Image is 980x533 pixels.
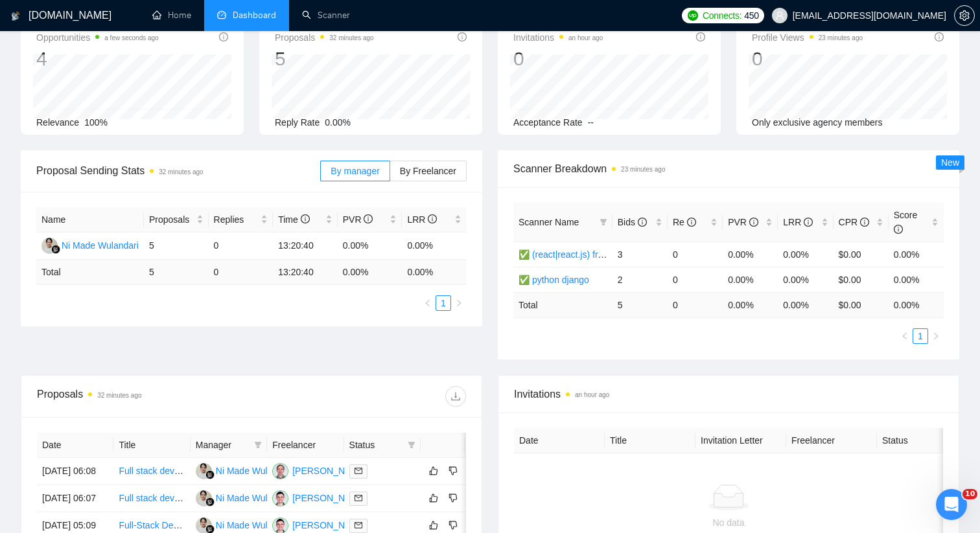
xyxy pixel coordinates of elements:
[688,10,698,21] img: upwork-logo.png
[144,232,209,260] td: 5
[834,292,889,317] td: $ 0.00
[703,8,741,23] span: Connects:
[954,10,975,21] a: setting
[191,433,267,458] th: Manager
[426,463,441,479] button: like
[429,466,438,476] span: like
[428,214,437,223] span: info-circle
[355,494,362,502] span: mail
[426,517,441,533] button: like
[723,267,778,292] td: 0.00%
[752,117,883,128] span: Only exclusive agency members
[302,10,350,21] a: searchScanner
[209,207,274,232] th: Replies
[152,10,191,21] a: homeHome
[752,30,863,45] span: Profile Views
[217,10,226,19] span: dashboard
[113,433,190,458] th: Title
[209,232,274,260] td: 0
[687,218,696,227] span: info-circle
[894,210,918,234] span: Score
[513,47,603,71] div: 0
[445,490,461,506] button: dislike
[588,117,594,128] span: --
[778,267,833,292] td: 0.00%
[196,465,293,475] a: NMNi Made Wulandari
[514,428,605,453] th: Date
[445,517,461,533] button: dislike
[775,11,784,20] span: user
[273,260,338,285] td: 13:20:40
[113,485,190,512] td: Full stack developer role
[668,242,723,267] td: 0
[928,328,944,344] li: Next Page
[877,428,968,453] th: Status
[364,214,373,223] span: info-circle
[524,516,933,530] div: No data
[408,441,415,449] span: filter
[209,260,274,285] td: 0
[36,163,320,179] span: Proposal Sending Stats
[519,275,589,285] a: ✅ python django
[51,245,60,254] img: gigradar-bm.png
[36,47,159,71] div: 4
[216,518,293,532] div: Ni Made Wulandari
[402,260,467,285] td: 0.00 %
[612,242,668,267] td: 3
[41,240,139,250] a: NMNi Made Wulandari
[113,458,190,485] td: Full stack developer role
[405,435,418,455] span: filter
[889,292,944,317] td: 0.00 %
[216,464,293,478] div: Ni Made Wulandari
[349,438,402,452] span: Status
[11,6,20,27] img: logo
[196,492,293,503] a: NMNi Made Wulandari
[36,260,144,285] td: Total
[449,520,458,530] span: dislike
[214,212,259,227] span: Replies
[343,214,373,225] span: PVR
[436,295,451,311] li: 1
[954,5,975,26] button: setting
[219,32,228,41] span: info-circle
[273,232,338,260] td: 13:20:40
[292,464,367,478] div: [PERSON_NAME]
[402,232,467,260] td: 0.00%
[728,217,758,227] span: PVR
[889,267,944,292] td: 0.00%
[612,292,668,317] td: 5
[723,242,778,267] td: 0.00%
[449,493,458,503] span: dislike
[897,328,913,344] li: Previous Page
[778,242,833,267] td: 0.00%
[449,466,458,476] span: dislike
[839,217,869,227] span: CPR
[778,292,833,317] td: 0.00 %
[749,218,758,227] span: info-circle
[400,166,456,176] span: By Freelancer
[612,267,668,292] td: 2
[272,490,288,506] img: EP
[196,490,212,506] img: NM
[621,166,665,173] time: 23 minutes ago
[325,117,351,128] span: 0.00%
[455,299,463,307] span: right
[451,295,467,311] button: right
[941,157,959,168] span: New
[424,299,432,307] span: left
[600,218,607,226] span: filter
[275,117,320,128] span: Reply Rate
[962,489,977,499] span: 10
[834,242,889,267] td: $0.00
[420,295,436,311] button: left
[331,166,379,176] span: By manager
[519,217,579,227] span: Scanner Name
[445,463,461,479] button: dislike
[275,47,374,71] div: 5
[275,30,374,45] span: Proposals
[695,428,786,453] th: Invitation Letter
[429,493,438,503] span: like
[638,218,647,227] span: info-circle
[618,217,647,227] span: Bids
[513,292,612,317] td: Total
